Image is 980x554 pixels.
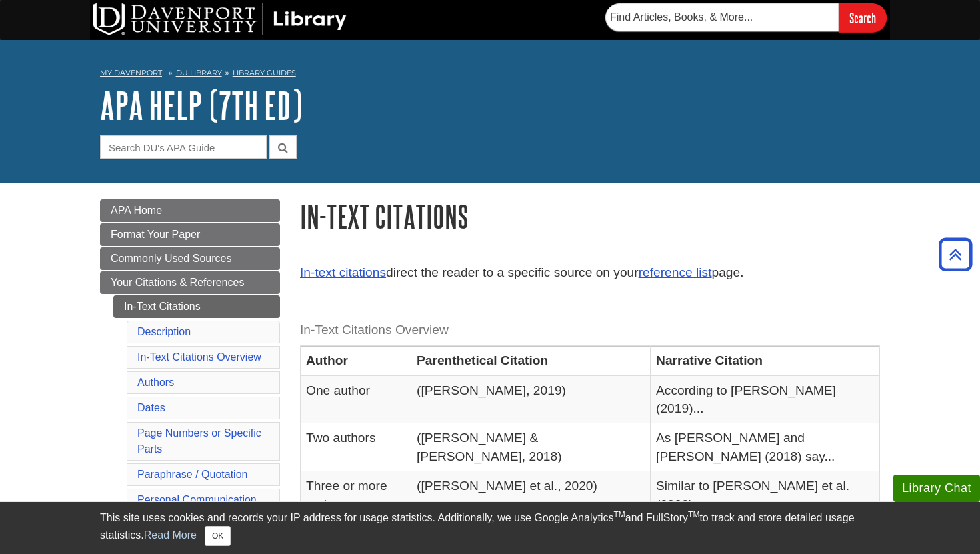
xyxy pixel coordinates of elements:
a: Commonly Used Sources [100,247,280,270]
a: Library Guides [233,68,296,77]
a: APA Home [100,199,280,222]
a: Read More [144,529,197,541]
span: Format Your Paper [111,229,200,240]
input: Search [839,3,887,32]
a: In-Text Citations Overview [137,351,261,363]
span: Commonly Used Sources [111,253,231,264]
div: This site uses cookies and records your IP address for usage statistics. Additionally, we use Goo... [100,510,880,546]
th: Author [301,346,411,375]
a: Format Your Paper [100,223,280,246]
nav: breadcrumb [100,64,880,85]
caption: In-Text Citations Overview [300,315,880,345]
a: In-Text Citations [113,295,280,318]
th: Parenthetical Citation [411,346,651,375]
input: Find Articles, Books, & More... [605,3,839,31]
sup: TM [613,510,625,519]
td: ([PERSON_NAME] & [PERSON_NAME], 2018) [411,423,651,471]
a: Personal Communication(interviews, e-mails, etc.) [137,494,257,521]
td: ([PERSON_NAME], 2019) [411,375,651,423]
td: As [PERSON_NAME] and [PERSON_NAME] (2018) say... [651,423,880,471]
form: Searches DU Library's articles, books, and more [605,3,887,32]
a: My Davenport [100,67,162,79]
td: One author [301,375,411,423]
sup: TM [688,510,699,519]
td: ([PERSON_NAME] et al., 2020) [411,471,651,519]
td: Similar to [PERSON_NAME] et al. (2020)... [651,471,880,519]
button: Close [205,526,231,546]
button: Library Chat [893,475,980,502]
a: Paraphrase / Quotation [137,469,247,480]
input: Search DU's APA Guide [100,135,267,159]
h1: In-Text Citations [300,199,880,233]
th: Narrative Citation [651,346,880,375]
a: reference list [639,265,712,279]
span: APA Home [111,205,162,216]
a: DU Library [176,68,222,77]
a: APA Help (7th Ed) [100,85,302,126]
td: According to [PERSON_NAME] (2019)... [651,375,880,423]
a: Back to Top [934,245,977,263]
p: direct the reader to a specific source on your page. [300,263,880,283]
a: Your Citations & References [100,271,280,294]
a: Description [137,326,191,337]
td: Three or more authors [301,471,411,519]
span: Your Citations & References [111,277,244,288]
a: Authors [137,377,174,388]
td: Two authors [301,423,411,471]
a: Page Numbers or Specific Parts [137,427,261,455]
img: DU Library [93,3,347,35]
a: In-text citations [300,265,386,279]
a: Dates [137,402,165,413]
